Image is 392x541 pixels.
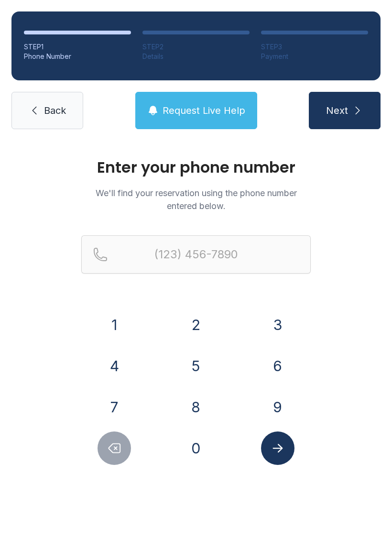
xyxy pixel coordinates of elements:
[163,104,245,117] span: Request Live Help
[179,390,213,424] button: 8
[261,308,294,342] button: 3
[24,42,131,52] div: STEP 1
[179,308,213,342] button: 2
[81,160,311,175] h1: Enter your phone number
[81,235,311,274] input: Reservation phone number
[261,390,294,424] button: 9
[44,104,66,117] span: Back
[142,42,250,52] div: STEP 2
[81,187,311,212] p: We'll find your reservation using the phone number entered below.
[261,431,294,465] button: Submit lookup form
[179,431,213,465] button: 0
[98,431,131,465] button: Delete number
[261,52,368,61] div: Payment
[179,349,213,383] button: 5
[326,104,348,117] span: Next
[142,52,250,61] div: Details
[98,349,131,383] button: 4
[98,390,131,424] button: 7
[24,52,131,61] div: Phone Number
[261,349,294,383] button: 6
[261,42,368,52] div: STEP 3
[98,308,131,342] button: 1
